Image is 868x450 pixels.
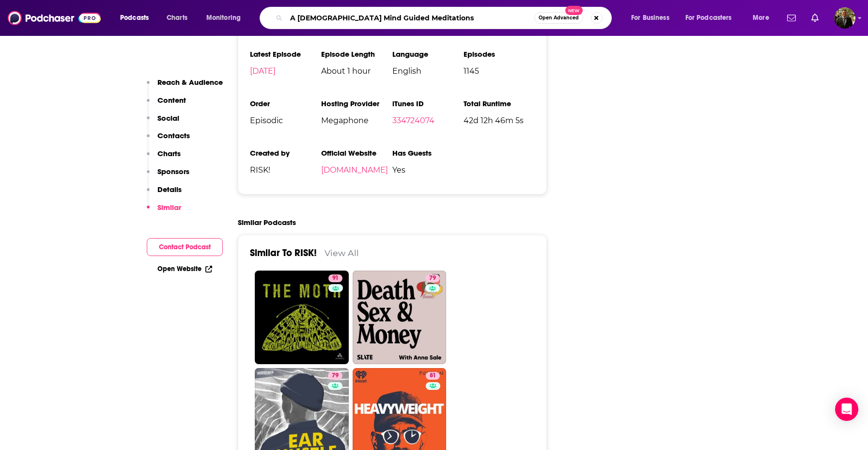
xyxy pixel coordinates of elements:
[157,167,189,176] p: Sponsors
[807,10,822,26] a: Show notifications dropdown
[157,185,182,194] p: Details
[332,273,339,283] span: 91
[147,113,179,131] button: Social
[392,99,464,108] h3: iTunes ID
[753,11,769,25] span: More
[157,203,181,212] p: Similar
[120,11,149,25] span: Podcasts
[353,271,447,365] a: 79
[147,131,190,149] button: Contacts
[238,218,296,227] h2: Similar Podcasts
[147,185,182,203] button: Details
[425,274,440,282] a: 79
[286,10,534,26] input: Search podcasts, credits, & more...
[206,11,241,25] span: Monitoring
[255,271,349,365] a: 91
[250,116,321,125] span: Episodic
[321,148,392,158] h3: Official Website
[250,148,321,158] h3: Created by
[160,10,193,26] a: Charts
[147,149,181,167] button: Charts
[539,16,579,20] span: Open Advanced
[250,49,321,59] h3: Latest Episode
[834,7,855,29] img: User Profile
[392,148,464,158] h3: Has Guests
[392,66,464,76] span: English
[328,274,342,282] a: 91
[321,116,392,125] span: Megaphone
[157,96,186,105] p: Content
[157,78,223,87] p: Reach & Audience
[685,11,732,25] span: For Podcasters
[113,10,161,26] button: open menu
[328,372,342,380] a: 79
[147,238,223,256] button: Contact Podcast
[835,398,858,421] div: Open Intercom Messenger
[426,372,440,380] a: 81
[250,247,317,259] a: Similar To RISK!
[147,78,223,96] button: Reach & Audience
[392,116,434,125] a: 334724074
[321,49,392,59] h3: Episode Length
[321,99,392,108] h3: Hosting Provider
[250,66,276,76] a: [DATE]
[565,6,583,15] span: New
[325,248,359,258] a: View All
[746,10,781,26] button: open menu
[783,10,800,26] a: Show notifications dropdown
[147,96,186,113] button: Content
[834,7,855,29] button: Show profile menu
[430,371,436,381] span: 81
[147,167,189,185] button: Sponsors
[464,66,535,76] span: 1145
[157,149,181,158] p: Charts
[250,99,321,108] h3: Order
[167,11,187,25] span: Charts
[321,165,388,175] a: [DOMAIN_NAME]
[269,7,621,29] div: Search podcasts, credits, & more...
[464,116,535,125] span: 42d 12h 46m 5s
[157,265,212,273] a: Open Website
[392,49,464,59] h3: Language
[157,131,190,140] p: Contacts
[321,66,392,76] span: About 1 hour
[631,11,669,25] span: For Business
[332,371,339,381] span: 79
[624,10,682,26] button: open menu
[834,7,855,29] span: Logged in as david40333
[250,165,321,175] span: RISK!
[157,113,179,123] p: Social
[679,10,746,26] button: open menu
[429,273,436,283] span: 79
[8,9,101,27] img: Podchaser - Follow, Share and Rate Podcasts
[464,49,535,59] h3: Episodes
[464,99,535,108] h3: Total Runtime
[392,165,464,175] span: Yes
[147,203,181,221] button: Similar
[534,12,583,24] button: Open AdvancedNew
[200,10,253,26] button: open menu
